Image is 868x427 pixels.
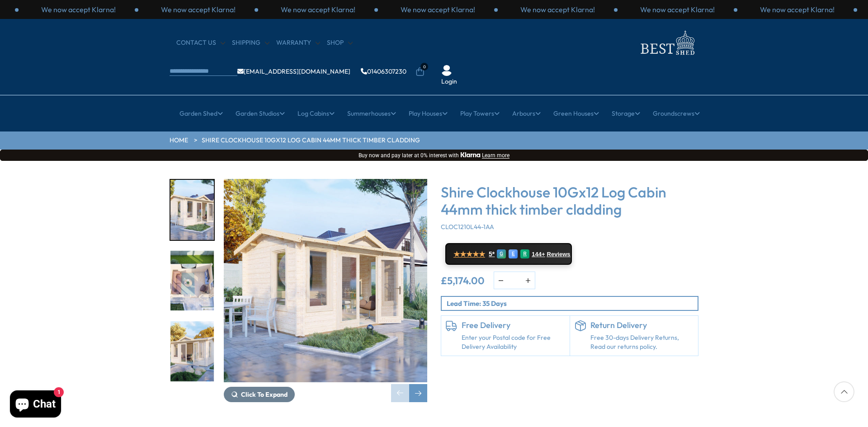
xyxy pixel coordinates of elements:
[635,28,698,57] img: logo
[41,5,116,14] p: We now accept Klarna!
[281,5,355,14] p: We now accept Klarna!
[509,249,518,258] div: E
[391,384,409,402] div: Previous slide
[170,250,215,312] div: 2 / 5
[441,276,485,286] ins: £5,174.00
[737,5,857,14] div: 2 / 3
[512,102,541,125] a: Arbours
[401,5,475,14] p: We now accept Klarna!
[170,180,214,240] img: Clockhouse4x3-2sq_8f18e7be-c63e-4113-bb73-2dca1756a5b4_200x200.jpg
[7,390,64,420] inbox-online-store-chat: Shopify online store chat
[612,102,640,125] a: Storage
[640,5,715,14] p: We now accept Klarna!
[547,251,571,258] span: Reviews
[327,38,353,47] a: Shop
[460,102,500,125] a: Play Towers
[179,102,223,125] a: Garden Shed
[19,5,138,14] div: 2 / 3
[653,102,700,125] a: Groundscrews
[161,5,236,14] p: We now accept Klarna!
[520,249,529,258] div: R
[224,387,295,402] button: Click To Expand
[347,102,396,125] a: Summerhouses
[441,223,494,231] span: CLOC1210L44-1AA
[520,5,595,14] p: We now accept Klarna!
[447,299,698,308] p: Lead Time: 35 Days
[224,179,427,402] div: 1 / 5
[170,136,188,145] a: HOME
[590,333,694,351] p: Free 30-days Delivery Returns, Read our returns policy.
[258,5,378,14] div: 1 / 3
[170,320,215,382] div: 3 / 5
[202,136,420,145] a: Shire Clockhouse 10Gx12 Log Cabin 44mm thick timber cladding
[498,5,618,14] div: 3 / 3
[297,102,335,125] a: Log Cabins
[497,249,506,258] div: G
[170,251,214,311] img: Clockhouse4x3-3sq_3c470bdc-3660-43dc-9fc1-3cf41ad2c29e_200x200.jpg
[441,183,698,218] h3: Shire Clockhouse 10Gx12 Log Cabin 44mm thick timber cladding
[441,77,457,86] a: Login
[170,179,215,241] div: 1 / 5
[553,102,599,125] a: Green Houses
[590,320,694,330] h6: Return Delivery
[441,65,452,76] img: User Icon
[276,38,320,47] a: Warranty
[462,320,565,330] h6: Free Delivery
[361,68,406,75] a: 01406307230
[176,38,225,47] a: CONTACT US
[378,5,498,14] div: 2 / 3
[532,251,545,258] span: 144+
[462,333,565,351] a: Enter your Postal code for Free Delivery Availability
[453,250,485,258] span: ★★★★★
[409,102,448,125] a: Play Houses
[241,390,288,399] span: Click To Expand
[138,5,258,14] div: 3 / 3
[409,384,427,402] div: Next slide
[760,5,835,14] p: We now accept Klarna!
[170,321,214,381] img: Clockhouse4x3-1sq_e176b73c-b08a-4080-b20e-0454e40b369e_200x200.jpg
[415,67,425,76] a: 0
[232,38,269,47] a: Shipping
[224,179,427,382] img: Shire Clockhouse 10Gx12 Log Cabin 44mm thick timber cladding - Best Shed
[618,5,737,14] div: 1 / 3
[237,68,350,75] a: [EMAIL_ADDRESS][DOMAIN_NAME]
[445,243,572,265] a: ★★★★★ 5* G E R 144+ Reviews
[236,102,285,125] a: Garden Studios
[420,63,428,70] span: 0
